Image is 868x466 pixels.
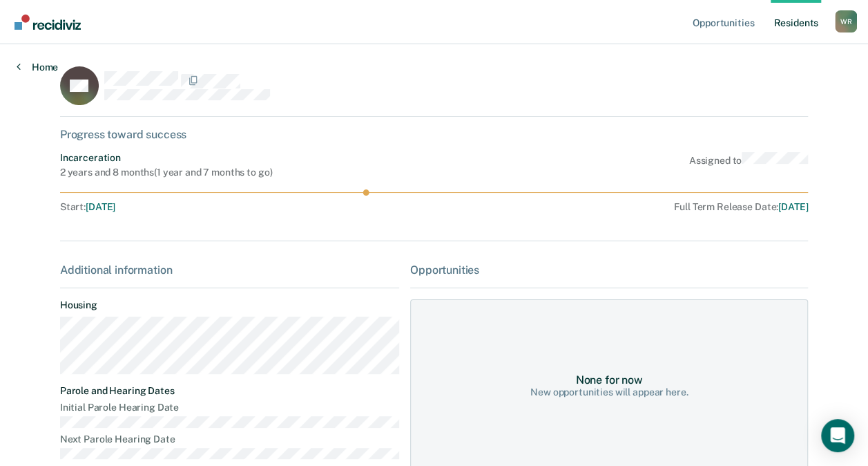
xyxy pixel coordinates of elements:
[398,201,808,213] div: Full Term Release Date :
[576,373,643,386] div: None for now
[17,61,58,73] a: Home
[60,201,392,213] div: Start :
[15,15,81,30] img: Recidiviz
[410,263,808,277] div: Opportunities
[60,385,399,397] dt: Parole and Hearing Dates
[60,263,399,277] div: Additional information
[60,152,272,164] div: Incarceration
[60,299,399,311] dt: Housing
[60,434,399,445] dt: Next Parole Hearing Date
[821,419,854,452] div: Open Intercom Messenger
[60,128,808,141] div: Progress toward success
[530,386,688,398] div: New opportunities will appear here.
[835,10,857,32] button: Profile dropdown button
[778,201,808,212] span: [DATE]
[60,402,399,413] dt: Initial Parole Hearing Date
[835,10,857,32] div: W R
[86,201,115,212] span: [DATE]
[60,167,272,178] div: 2 years and 8 months ( 1 year and 7 months to go )
[689,152,809,178] div: Assigned to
